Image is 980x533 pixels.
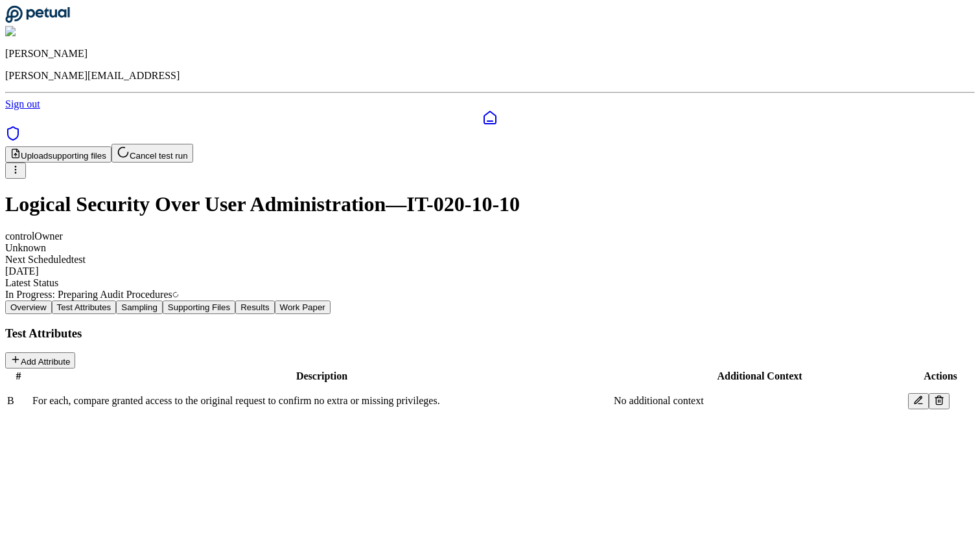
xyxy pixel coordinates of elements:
div: Next Scheduled test [5,254,975,266]
button: Uploadsupporting files [5,146,111,163]
a: Dashboard [5,110,975,126]
a: Go to Dashboard [5,14,70,25]
p: [PERSON_NAME] [5,48,975,60]
span: # [16,370,21,381]
p: [PERSON_NAME][EMAIL_ADDRESS] [5,70,975,82]
button: Delete test attribute [929,393,950,409]
img: James Lee [5,26,59,38]
span: Actions [924,370,957,381]
button: More Options [5,163,26,179]
a: SOC 1 Reports [5,132,21,143]
button: Sampling [116,301,163,314]
button: Test Attributes [52,301,117,314]
button: Work Paper [275,301,331,314]
h1: Logical Security Over User Administration — IT-020-10-10 [5,192,975,216]
button: Overview [5,301,52,314]
div: control Owner [5,231,975,242]
span: Unknown [5,242,46,253]
a: Sign out [5,98,40,109]
span: Additional Context [717,370,802,381]
span: Description [296,370,347,381]
div: [DATE] [5,266,975,277]
button: Add Attribute [5,352,75,369]
td: B [6,384,30,418]
button: Supporting Files [163,301,235,314]
p: For each, compare granted access to the original request to confirm no extra or missing privileges. [32,395,611,407]
div: Latest Status [5,277,975,289]
div: In Progress : Preparing Audit Procedures [5,289,975,301]
button: Results [235,301,274,314]
p: No additional context [614,395,905,407]
button: Edit test attribute [908,393,929,409]
button: Cancel test run [111,144,193,163]
h3: Test Attributes [5,326,975,341]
